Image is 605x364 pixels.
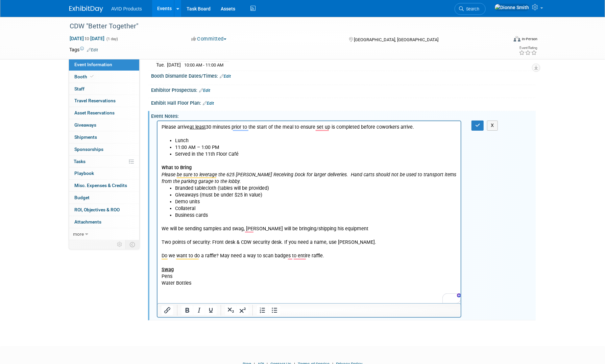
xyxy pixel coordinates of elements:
[106,37,118,41] span: (1 day)
[468,35,537,45] div: Event Format
[74,86,84,92] span: Staff
[74,122,96,128] span: Giveaways
[69,216,139,228] a: Attachments
[220,74,231,79] a: Edit
[225,306,237,315] button: Subscript
[74,98,116,103] span: Travel Reservations
[69,107,139,119] a: Asset Reservations
[203,101,214,106] a: Edit
[74,110,115,115] span: Asset Reservations
[69,119,139,131] a: Giveaways
[74,207,120,212] span: ROI, Objectives & ROO
[90,75,94,78] i: Booth reservation complete
[257,306,268,315] button: Numbered list
[69,71,139,83] a: Booth
[487,121,498,130] button: X
[519,46,537,50] div: Event Rating
[74,183,127,188] span: Misc. Expenses & Credits
[74,171,94,176] span: Playbook
[74,62,112,67] span: Event Information
[464,6,479,11] span: Search
[73,231,84,237] span: more
[74,219,101,225] span: Attachments
[69,167,139,179] a: Playbook
[181,306,193,315] button: Bold
[74,195,90,200] span: Budget
[269,306,280,315] button: Bullet list
[151,71,536,80] div: Booth Dismantle Dates/Times:
[69,156,139,167] a: Tasks
[69,180,139,191] a: Misc. Expenses & Credits
[84,36,90,41] span: to
[69,144,139,155] a: Sponsorships
[167,61,181,68] td: [DATE]
[69,131,139,143] a: Shipments
[69,35,105,42] span: [DATE] [DATE]
[151,111,536,120] div: Event Notes:
[74,74,95,79] span: Booth
[87,48,98,52] a: Edit
[74,134,97,140] span: Shipments
[151,85,536,94] div: Exhibitor Prospectus:
[189,35,229,43] button: Committed
[151,98,536,107] div: Exhibit Hall Floor Plan:
[156,61,167,68] td: Tue.
[126,240,140,249] td: Toggle Event Tabs
[514,36,521,42] img: Format-Inperson.png
[69,192,139,204] a: Budget
[193,306,205,315] button: Italic
[522,36,537,42] div: In-Person
[69,204,139,216] a: ROI, Objectives & ROO
[114,240,126,249] td: Personalize Event Tab Strip
[69,83,139,95] a: Staff
[67,20,498,32] div: CDW "Better Together"
[158,121,461,303] iframe: Rich Text Area
[199,88,210,93] a: Edit
[69,6,103,12] img: ExhibitDay
[237,306,248,315] button: Superscript
[205,306,217,315] button: Underline
[69,95,139,107] a: Travel Reservations
[184,62,223,68] span: 10:00 AM - 11:00 AM
[354,37,438,42] span: [GEOGRAPHIC_DATA], [GEOGRAPHIC_DATA]
[74,159,86,164] span: Tasks
[74,147,103,152] span: Sponsorships
[69,46,98,53] td: Tags
[455,3,486,15] a: Search
[111,6,142,11] span: AVID Products
[494,4,529,11] img: Dionne Smith
[69,228,139,240] a: more
[69,59,139,71] a: Event Information
[162,306,173,315] button: Insert/edit link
